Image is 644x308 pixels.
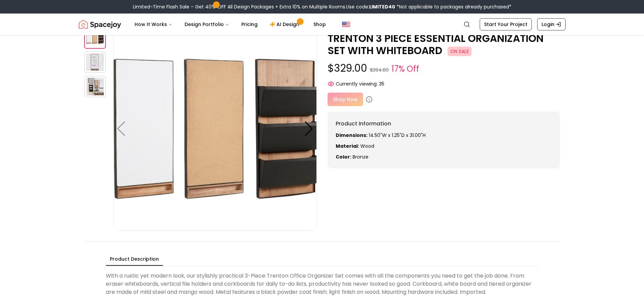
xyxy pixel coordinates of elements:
[336,120,552,128] h6: Product Information
[336,80,378,87] span: Currently viewing:
[336,132,367,139] strong: Dimensions:
[342,20,350,28] img: United States
[133,3,511,10] div: Limited-Time Flash Sale – Get 40% OFF All Design Packages + Extra 10% on Multiple Rooms.
[379,80,384,87] span: 35
[106,253,163,266] button: Product Description
[129,18,331,31] nav: Main
[480,18,532,30] a: Start Your Project
[84,27,106,49] img: https://storage.googleapis.com/spacejoy-main/assets/60ab72e87c68df00239960c9/product_0_9jma2h2emegk
[336,153,351,160] strong: Color:
[328,62,560,75] p: $329.00
[79,18,121,31] a: Spacejoy
[79,18,121,31] img: Spacejoy Logo
[113,27,317,231] img: https://storage.googleapis.com/spacejoy-main/assets/60ab72e87c68df00239960c9/product_0_9jma2h2emegk
[336,143,359,149] strong: Material:
[236,18,263,31] a: Pricing
[346,3,395,10] span: Use code:
[179,18,235,31] button: Design Portfolio
[79,14,566,35] nav: Global
[448,47,472,56] span: ON SALE
[264,18,307,31] a: AI Design
[391,63,419,75] small: 17% Off
[336,132,552,139] p: 14.50"W x 1.25"D x 31.00"H
[370,67,389,73] small: $394.80
[537,18,566,30] a: Login
[129,18,178,31] button: How It Works
[369,3,395,10] b: LIMITED40
[84,76,106,97] img: https://storage.googleapis.com/spacejoy-main/assets/60ab72e87c68df00239960c9/product_0_na3a2cfh1i2
[360,143,374,149] span: Wood
[395,3,511,10] span: *Not applicable to packages already purchased*
[84,51,106,73] img: https://storage.googleapis.com/spacejoy-main/assets/60ab72e87c68df00239960c9/product_0_a0ajc1gnginh
[106,269,539,299] div: With a rustic yet modern look, our stylishly practical 3-Piece Trenton Office Organizer Set comes...
[328,32,560,57] p: TRENTON 3 PIECE ESSENTIAL ORGANIZATION SET WITH WHITEBOARD
[353,153,368,160] span: bronze
[308,18,331,31] a: Shop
